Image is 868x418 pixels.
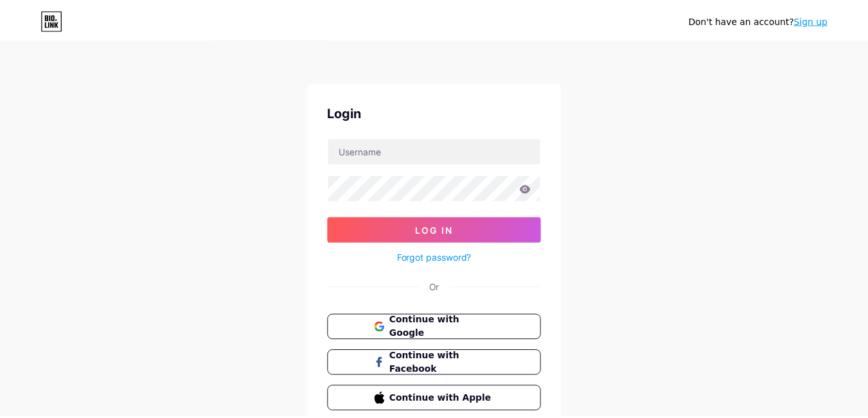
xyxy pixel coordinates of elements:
[331,103,547,122] div: Login
[331,315,547,340] button: Continue with Google
[332,138,546,164] input: Username
[394,314,500,341] span: Continue with Google
[434,281,444,294] div: Or
[394,393,500,406] span: Continue with Apple
[331,217,547,243] button: Log In
[331,351,547,376] button: Continue with Facebook
[420,225,458,236] span: Log In
[394,350,500,377] span: Continue with Facebook
[331,387,547,412] button: Continue with Apple
[802,14,837,24] a: Sign up
[402,250,477,264] a: Forgot password?
[696,13,837,26] div: Don't have an account?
